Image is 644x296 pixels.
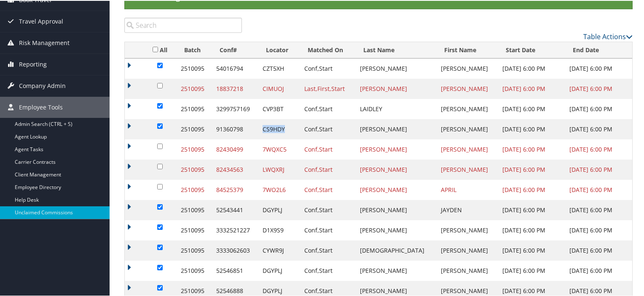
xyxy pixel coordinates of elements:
[498,179,565,199] td: [DATE] 6:00 PM
[300,78,356,98] td: Last,First,Start
[498,98,565,118] td: [DATE] 6:00 PM
[212,219,259,240] td: 3332521227
[125,41,143,58] th: : activate to sort column ascending
[565,159,632,179] td: [DATE] 6:00 PM
[437,118,498,139] td: [PERSON_NAME]
[212,139,259,159] td: 82430499
[212,260,259,280] td: 52546851
[300,58,356,78] td: Conf,Start
[356,179,436,199] td: [PERSON_NAME]
[212,179,259,199] td: 84525379
[212,78,259,98] td: 18837218
[565,240,632,260] td: [DATE] 6:00 PM
[177,159,212,179] td: 2510095
[565,179,632,199] td: [DATE] 6:00 PM
[212,159,259,179] td: 82434563
[565,58,632,78] td: [DATE] 6:00 PM
[356,219,436,240] td: [PERSON_NAME]
[498,199,565,219] td: [DATE] 6:00 PM
[565,98,632,118] td: [DATE] 6:00 PM
[437,58,498,78] td: [PERSON_NAME]
[437,219,498,240] td: [PERSON_NAME]
[498,139,565,159] td: [DATE] 6:00 PM
[19,32,70,53] span: Risk Management
[177,260,212,280] td: 2510095
[258,240,300,260] td: CYWR9J
[565,78,632,98] td: [DATE] 6:00 PM
[300,199,356,219] td: Conf,Start
[356,199,436,219] td: [PERSON_NAME]
[565,260,632,280] td: [DATE] 6:00 PM
[356,41,436,58] th: Last Name: activate to sort column ascending
[565,118,632,139] td: [DATE] 6:00 PM
[356,98,436,118] td: LAIDLEY
[356,260,436,280] td: [PERSON_NAME]
[177,240,212,260] td: 2510095
[258,41,300,58] th: Locator: activate to sort column ascending
[177,118,212,139] td: 2510095
[300,139,356,159] td: Conf,Start
[437,41,498,58] th: First Name: activate to sort column ascending
[258,118,300,139] td: CS9HDY
[300,179,356,199] td: Conf,Start
[258,139,300,159] td: 7WQXC5
[300,240,356,260] td: Conf,Start
[498,159,565,179] td: [DATE] 6:00 PM
[437,240,498,260] td: [PERSON_NAME]
[212,199,259,219] td: 52543441
[583,31,633,40] a: Table Actions
[258,260,300,280] td: DGYPLJ
[124,17,242,32] input: Search
[356,159,436,179] td: [PERSON_NAME]
[19,96,63,117] span: Employee Tools
[177,78,212,98] td: 2510095
[177,139,212,159] td: 2510095
[356,118,436,139] td: [PERSON_NAME]
[437,199,498,219] td: JAYDEN
[258,78,300,98] td: CIMUOJ
[300,219,356,240] td: Conf,Start
[498,41,565,58] th: Start Date: activate to sort column ascending
[300,159,356,179] td: Conf,Start
[177,179,212,199] td: 2510095
[212,98,259,118] td: 3299757169
[258,199,300,219] td: DGYPLJ
[19,10,63,31] span: Travel Approval
[212,58,259,78] td: 54016794
[565,139,632,159] td: [DATE] 6:00 PM
[177,98,212,118] td: 2510095
[356,240,436,260] td: [DEMOGRAPHIC_DATA]
[212,240,259,260] td: 3333062603
[177,219,212,240] td: 2510095
[437,139,498,159] td: [PERSON_NAME]
[258,58,300,78] td: CZT5XH
[300,260,356,280] td: Conf,Start
[177,199,212,219] td: 2510095
[437,98,498,118] td: [PERSON_NAME]
[498,240,565,260] td: [DATE] 6:00 PM
[437,260,498,280] td: [PERSON_NAME]
[300,118,356,139] td: Conf,Start
[258,219,300,240] td: D1X9S9
[356,58,436,78] td: [PERSON_NAME]
[356,78,436,98] td: [PERSON_NAME]
[300,98,356,118] td: Conf,Start
[437,179,498,199] td: APRIL
[258,159,300,179] td: LWQXRJ
[437,78,498,98] td: [PERSON_NAME]
[300,41,356,58] th: Matched On: activate to sort column ascending
[143,41,176,58] th: All: activate to sort column ascending
[258,98,300,118] td: CVP3BT
[177,41,212,58] th: Batch: activate to sort column descending
[19,53,47,74] span: Reporting
[356,139,436,159] td: [PERSON_NAME]
[498,78,565,98] td: [DATE] 6:00 PM
[258,179,300,199] td: 7WO2L6
[498,219,565,240] td: [DATE] 6:00 PM
[19,75,66,96] span: Company Admin
[177,58,212,78] td: 2510095
[565,199,632,219] td: [DATE] 6:00 PM
[212,41,259,58] th: Conf#: activate to sort column ascending
[498,118,565,139] td: [DATE] 6:00 PM
[212,118,259,139] td: 91360798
